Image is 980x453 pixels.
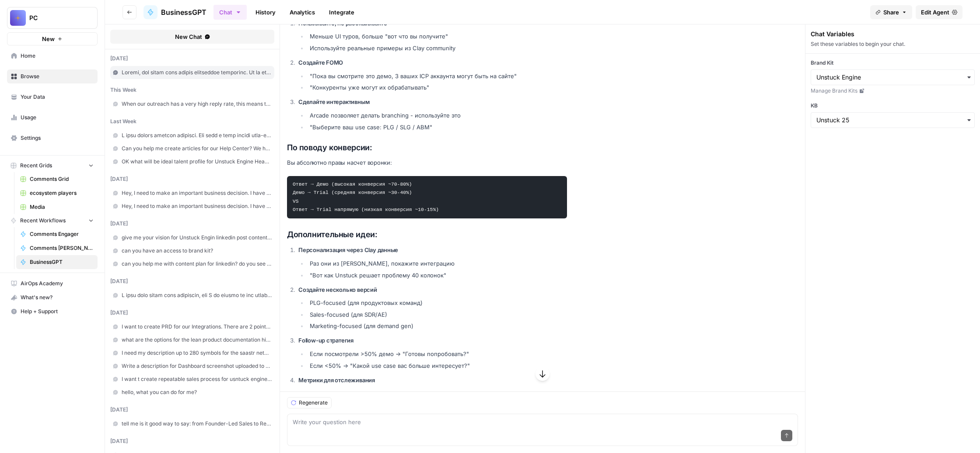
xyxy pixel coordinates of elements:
[30,175,94,183] span: Comments Grid
[110,277,274,285] div: [DATE]
[308,123,567,131] li: "Выберите ваш use case: PLG / SLG / ABM"
[110,437,274,445] div: [DATE]
[20,162,52,169] span: Recent Grids
[213,5,247,20] button: Chat
[7,290,98,304] button: What's new?
[110,333,274,346] a: what are the options for the lean product documentation hierarchy: product roadmap, product requi...
[110,406,274,414] div: [DATE]
[110,231,274,244] a: give me your vision for Unstuck Engin linkedin post content calendar with daily publishing
[110,86,274,94] div: this week
[21,308,94,315] span: Help + Support
[21,114,94,121] span: Usage
[30,230,94,238] span: Comments Engager
[811,102,975,110] label: KB
[7,304,98,318] button: Help + Support
[143,5,206,19] a: BusinessGPT
[16,186,98,200] a: ecosystem players
[811,40,975,48] div: Set these variables to begin your chat.
[122,420,272,428] span: tell me is it good way to say: from Founder-Led Sales to Revenue Operations
[110,309,274,317] div: [DATE]
[308,361,567,370] li: Если <50% → "Какой use case вас больше интересует?"
[298,286,377,293] strong: Создайте несколько версий
[110,200,274,213] a: Hey, I need to make an important business decision. I have this idea for LinkedIn Voice Note: Hey...
[110,244,274,257] a: can you have an access to brand kit?
[122,247,272,255] span: can you have an access to brand kit?
[30,244,94,252] span: Comments [PERSON_NAME]
[16,227,98,241] a: Comments Engager
[811,59,975,67] label: Brand Kit
[811,87,975,95] a: Manage Brand Kits
[110,155,274,168] a: OK what will be ideal talent profile for Unstuck Engine Head of Sales?
[29,14,82,22] span: PC
[308,271,567,280] li: "Вот как Unstuck решает проблему 40 колонок"
[30,258,94,266] span: BusinessGPT
[110,346,274,360] a: I need my description up to 280 symbols for the saastr networking portal: Tell others about yours...
[122,69,272,76] span: Loremi, dol sitam cons adipis elitseddoe temporinc. Ut la etdolor magnaali, enimadm ve quisno exe...
[110,55,274,62] div: [DATE]
[10,10,26,26] img: PC Logo
[7,7,98,29] button: Workspace: PC
[7,69,98,83] a: Browse
[308,322,567,330] li: Marketing-focused (для demand gen)
[308,111,567,120] li: Arcade позволяет делать branching - используйте это
[110,360,274,373] a: Write a description for Dashboard screenshot uploaded to G2
[122,145,272,152] span: Can you help me create articles for our Help Center? We host it on intercom
[883,8,899,17] span: Share
[16,241,98,255] a: Comments [PERSON_NAME]
[16,255,98,269] a: BusinessGPT
[811,30,975,38] div: Chat Variables
[122,158,272,166] span: OK what will be ideal talent profile for Unstuck Engine Head of Sales?
[122,323,272,331] span: I want to create PRD for our Integrations. There are 2 points I want to discuss: 1 - Waterfall We...
[110,175,274,183] div: [DATE]
[110,373,274,386] a: I want t create repeatable sales process for usntuck engine. where to start?
[110,30,274,44] button: New Chat
[122,349,272,357] span: I need my description up to 280 symbols for the saastr networking portal: Tell others about yours...
[324,5,360,19] a: Integrate
[161,7,206,17] span: BusinessGPT
[7,49,98,63] a: Home
[175,32,202,41] span: New Chat
[308,349,567,358] li: Если посмотрели >50% демо → "Готовы попробовать?"
[298,59,343,66] strong: Создайте FOMO
[110,118,274,125] div: last week
[308,44,567,52] li: Используйте реальные примеры из Clay community
[42,35,55,43] span: New
[110,142,274,155] a: Can you help me create articles for our Help Center? We host it on intercom
[7,214,98,227] button: Recent Workflows
[110,66,274,79] a: Loremi, dol sitam cons adipis elitseddoe temporinc. Ut la etdolor magnaali, enimadm ve quisno exe...
[21,280,94,287] span: AirOps Academy
[308,259,567,268] li: Раз они из [PERSON_NAME], покажите интеграцию
[122,202,272,210] span: Hey, I need to make an important business decision. I have this idea for LinkedIn Voice Note: Hey...
[284,5,320,19] a: Analytics
[287,158,567,167] p: Вы абсолютно правы насчет воронки:
[110,97,274,111] a: When our outreach has a very high reply rate, this means that we found the message market fit. Wh...
[110,220,274,228] div: [DATE]
[21,52,94,60] span: Home
[122,362,272,370] span: Write a description for Dashboard screenshot uploaded to G2
[921,8,949,17] span: Edit Agent
[30,203,94,211] span: Media
[21,73,94,80] span: Browse
[7,32,98,45] button: New
[16,172,98,186] a: Comments Grid
[122,189,272,197] span: Hey, I need to make an important business decision. I have this idea for LinkedIn Voice Note: Hey...
[21,134,94,142] span: Settings
[287,397,332,408] button: Regenerate
[287,143,567,153] h3: По поводу конверсии:
[122,291,272,299] span: L ipsu dolo sitam cons adipiscin, eli S do eiusmo te inc utlaboreetdol magnaa en-ad-minimv qui no...
[250,5,281,19] a: History
[298,246,398,253] strong: Персонализация через Clay данные
[308,72,567,80] li: "Пока вы смотрите это демо, 3 ваших ICP аккаунта могут быть на сайте"
[308,32,567,41] li: Меньше UI туров, больше "вот что вы получите"
[110,417,274,430] a: tell me is it good way to say: from Founder-Led Sales to Revenue Operations
[7,111,98,124] a: Usage
[916,5,962,19] a: Edit Agent
[110,289,274,302] a: L ipsu dolo sitam cons adipiscin, eli S do eiusmo te inc utlaboreetdol magnaa en-ad-minimv qui no...
[122,234,272,242] span: give me your vision for Unstuck Engin linkedin post content calendar with daily publishing
[7,291,97,304] div: What's new?
[122,260,272,268] span: can you help me with content plan for linkedin? do you see our brand kit and knowledge base?
[30,189,94,197] span: ecosystem players
[299,399,328,407] span: Regenerate
[122,375,272,383] span: I want t create repeatable sales process for usntuck engine. where to start?
[122,388,272,396] span: hello, what you can do for me?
